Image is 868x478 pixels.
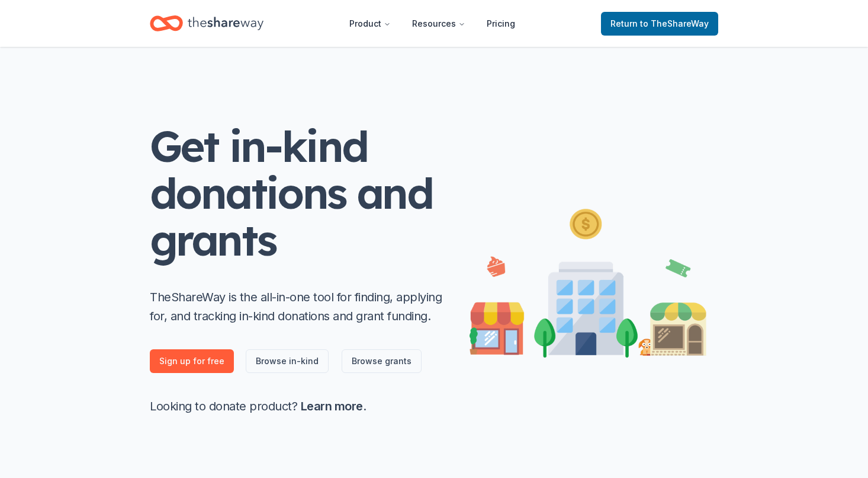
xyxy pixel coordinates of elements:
a: Learn more [301,399,363,413]
img: Illustration for landing page [470,204,706,358]
button: Resources [403,12,475,36]
a: Pricing [477,12,525,36]
a: Browse in-kind [246,349,329,373]
p: Looking to donate product? . [150,397,446,416]
button: Product [340,12,400,36]
a: Browse grants [342,349,422,373]
a: Returnto TheShareWay [601,12,718,36]
h1: Get in-kind donations and grants [150,123,446,264]
span: Return [610,17,709,31]
nav: Main [340,9,525,37]
a: Home [150,9,263,37]
p: TheShareWay is the all-in-one tool for finding, applying for, and tracking in-kind donations and ... [150,288,446,326]
a: Sign up for free [150,349,234,373]
span: to TheShareWay [640,18,709,28]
